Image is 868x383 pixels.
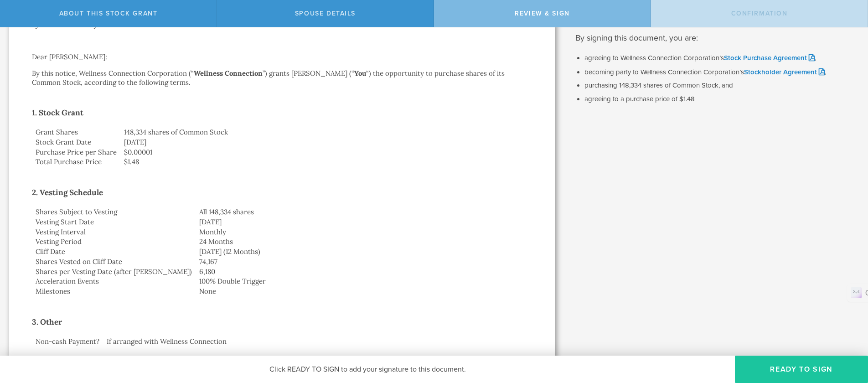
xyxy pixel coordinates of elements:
[32,286,196,296] td: Milestones
[196,227,532,237] td: Monthly
[575,32,854,44] p: By signing this document, you are:
[120,157,532,167] td: $1.48
[196,207,532,217] td: All 148,334 shares
[744,68,825,76] a: Stockholder Agreement
[584,53,854,63] li: agreeing to Wellness Connection Corporation’s ,
[32,257,196,267] td: Shares Vested on Cliff Date
[196,237,532,247] td: 24 Months
[354,69,366,78] strong: You
[584,95,854,104] li: agreeing to a purchase price of $1.48
[731,10,788,17] span: Confirmation
[32,336,103,347] td: Non-cash Payment?
[196,267,532,277] td: 6,180
[32,69,532,87] p: By this notice, Wellness Connection Corporation (“ ”) grants [PERSON_NAME] (“ “) the opportunity ...
[120,147,532,157] td: $0.00001
[269,365,466,374] span: Click READY TO SIGN to add your signature to this document.
[32,227,196,237] td: Vesting Interval
[515,10,570,17] span: Review & Sign
[32,217,196,227] td: Vesting Start Date
[103,336,532,347] td: If arranged with Wellness Connection
[120,137,532,147] td: [DATE]
[735,356,868,383] button: Ready to Sign
[32,157,120,167] td: Total Purchase Price
[295,10,356,17] span: Spouse Details
[196,286,532,296] td: None
[32,185,532,200] h2: 2. Vesting Schedule
[584,81,854,90] li: purchasing 148,334 shares of Common Stock, and
[32,276,196,286] td: Acceleration Events
[724,54,815,62] a: Stock Purchase Agreement
[584,67,854,77] li: becoming party to Wellness Connection Corporation’s ,
[32,127,120,137] td: Grant Shares
[196,247,532,257] td: [DATE] (12 Months)
[194,69,263,78] strong: Wellness Connection
[196,276,532,286] td: 100% Double Trigger
[32,247,196,257] td: Cliff Date
[32,52,532,62] p: Dear [PERSON_NAME]:
[32,207,196,217] td: Shares Subject to Vesting
[32,137,120,147] td: Stock Grant Date
[32,267,196,277] td: Shares per Vesting Date (after [PERSON_NAME])
[196,217,532,227] td: [DATE]
[32,147,120,157] td: Purchase Price per Share
[196,257,532,267] td: 74,167
[32,237,196,247] td: Vesting Period
[59,10,158,17] span: About this stock grant
[32,315,532,329] h2: 3. Other
[120,127,532,137] td: 148,334 shares of Common Stock
[32,105,532,120] h2: 1. Stock Grant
